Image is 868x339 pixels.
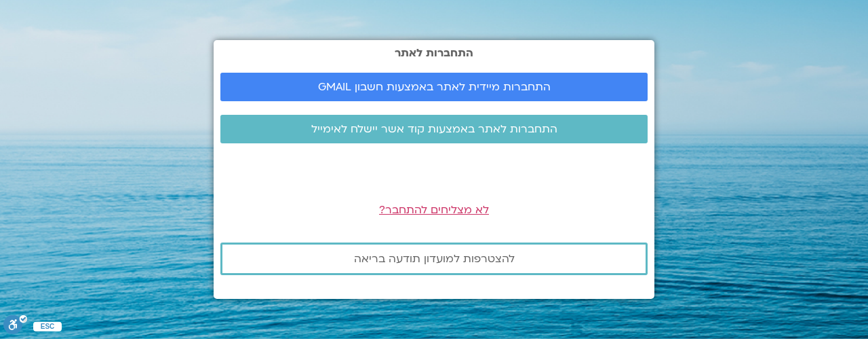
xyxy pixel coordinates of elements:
[220,115,648,143] a: התחברות לאתר באמצעות קוד אשר יישלח לאימייל
[220,73,648,101] a: התחברות מיידית לאתר באמצעות חשבון GMAIL
[311,123,557,135] span: התחברות לאתר באמצעות קוד אשר יישלח לאימייל
[379,202,489,217] a: לא מצליחים להתחבר?
[354,253,515,265] span: להצטרפות למועדון תודעה בריאה
[220,47,648,59] h2: התחברות לאתר
[220,243,648,275] a: להצטרפות למועדון תודעה בריאה
[318,81,551,93] span: התחברות מיידית לאתר באמצעות חשבון GMAIL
